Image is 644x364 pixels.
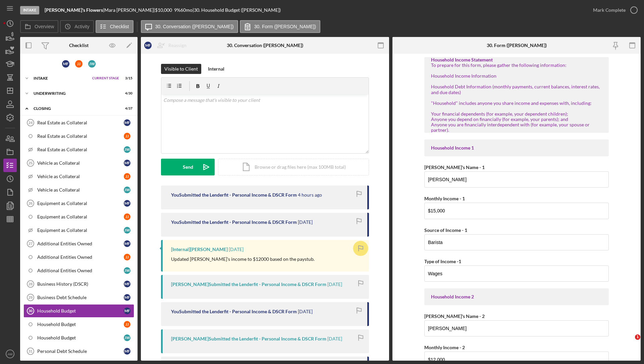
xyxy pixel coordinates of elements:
div: J J [124,321,130,328]
div: M F [124,119,130,126]
div: 9 % [174,7,180,13]
div: Intake [34,76,89,80]
label: [PERSON_NAME]'s Name - 2 [424,313,485,319]
span: Current Stage [92,76,119,80]
label: Checklist [110,24,129,29]
div: Closing [34,107,116,111]
div: Checklist [69,43,89,48]
a: 30Household BudgetMF [23,304,134,318]
div: | 30. Household Budget ([PERSON_NAME]) [193,7,281,13]
span: 1 [635,334,640,340]
label: [PERSON_NAME]'s Name - 1 [424,164,485,170]
a: Real Estate as CollateralJW [23,143,134,156]
div: Household Income 2 [431,294,602,299]
div: Mark Complete [593,3,626,17]
div: Vehicle as Collateral [37,187,124,193]
p: Updated [PERSON_NAME]'s income to $12000 based on the paystub. [171,255,315,263]
label: 30. Conversation ([PERSON_NAME]) [155,24,234,29]
div: Equipment as Collateral [37,201,124,206]
div: Vehicle as Collateral [37,160,124,166]
div: J W [124,227,130,234]
div: Household Budget [37,308,124,314]
button: MFReassign [141,39,193,52]
div: M F [144,42,152,49]
a: Vehicle as CollateralJJ [23,170,134,183]
div: 4 / 37 [120,107,132,111]
div: 4 / 30 [120,91,132,95]
div: You Submitted the Lenderfit - Personal Income & DSCR Form [171,192,297,198]
label: Monthly Income - 1 [424,196,465,201]
a: 24Real Estate as CollateralMF [23,116,134,129]
div: To prepare for this form, please gather the following information: Household Income Information H... [431,63,602,133]
a: 27Additional Entities OwnedMF [23,237,134,250]
div: [PERSON_NAME] Submitted the Lenderfit - Personal Income & DSCR Form [171,336,326,341]
text: AW [7,352,13,356]
button: Mark Complete [586,3,641,17]
label: Monthly Income - 2 [424,345,465,350]
a: 31Personal Debt ScheduleMF [23,345,134,358]
a: Real Estate as CollateralJJ [23,129,134,143]
div: Household Budget [37,322,124,327]
a: Household BudgetJW [23,331,134,345]
div: J J [124,213,130,220]
div: 30. Form ([PERSON_NAME]) [487,43,547,48]
div: Household Income 1 [431,145,602,151]
div: You Submitted the Lenderfit - Personal Income & DSCR Form [171,219,297,225]
div: Household Income Statement [431,57,602,63]
div: Additional Entities Owned [37,254,124,260]
div: Equipment as Collateral [37,214,124,219]
div: M F [62,60,69,68]
div: M F [124,240,130,247]
div: Additional Entities Owned [37,241,124,246]
time: 2025-07-24 17:31 [327,336,342,341]
div: Business Debt Schedule [37,295,124,300]
a: Equipment as CollateralJW [23,224,134,237]
div: Vehicle as Collateral [37,174,124,179]
tspan: 29 [29,295,33,299]
div: Underwriting [34,91,116,95]
a: Household BudgetJJ [23,318,134,331]
div: M F [124,200,130,207]
tspan: 28 [29,282,33,286]
div: Internal [208,64,224,74]
button: 30. Conversation ([PERSON_NAME]) [141,20,238,33]
div: 30. Conversation ([PERSON_NAME]) [227,43,303,48]
div: Real Estate as Collateral [37,120,124,125]
div: Visible to Client [164,64,198,74]
div: J W [124,187,130,193]
div: J W [88,60,96,68]
div: Equipment as Collateral [37,228,124,233]
div: $10,000 [155,7,174,13]
time: 2025-09-03 17:31 [298,192,322,198]
tspan: 27 [29,242,33,246]
button: 30. Form ([PERSON_NAME]) [240,20,320,33]
label: 30. Form ([PERSON_NAME]) [254,24,316,29]
a: 29Business Debt ScheduleMF [23,291,134,304]
div: Additional Entities Owned [37,268,124,273]
tspan: 30 [29,309,33,313]
div: J J [124,254,130,260]
iframe: Intercom live chat [621,334,637,351]
label: Type of Income -1 [424,258,461,264]
a: 25Vehicle as CollateralMF [23,156,134,170]
div: J W [124,146,130,153]
div: Send [183,159,193,175]
b: [PERSON_NAME]'s Flowers [45,7,103,13]
button: Overview [20,20,58,33]
a: 28Business History (DSCR)MF [23,277,134,291]
div: M F [124,160,130,166]
a: Additional Entities OwnedJJ [23,250,134,264]
time: 2025-07-24 19:42 [298,309,313,314]
div: Intake [20,6,39,14]
tspan: 31 [29,349,33,353]
tspan: 24 [29,121,33,125]
a: Vehicle as CollateralJW [23,183,134,197]
div: You Submitted the Lenderfit - Personal Income & DSCR Form [171,309,297,314]
div: J J [124,133,130,139]
button: Internal [205,64,228,74]
div: J J [124,173,130,180]
div: M F [124,348,130,355]
div: M F [124,308,130,314]
div: [PERSON_NAME] Submitted the Lenderfit - Personal Income & DSCR Form [171,282,326,287]
div: [Internal] [PERSON_NAME] [171,247,228,252]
